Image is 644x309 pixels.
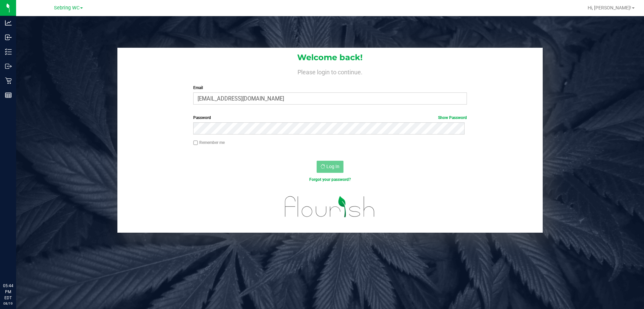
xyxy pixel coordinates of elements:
[193,141,198,145] input: Remember me
[193,140,225,146] label: Remember me
[326,164,339,169] span: Log In
[5,92,12,99] inline-svg: Reports
[3,283,13,301] p: 05:44 PM EDT
[193,85,467,91] label: Email
[5,63,12,70] inline-svg: Outbound
[277,190,383,224] img: flourish_logo.svg
[117,67,543,75] h4: Please login to continue.
[193,115,211,120] span: Password
[309,177,351,182] a: Forgot your password?
[317,161,343,173] button: Log In
[5,77,12,84] inline-svg: Retail
[5,48,12,55] inline-svg: Inventory
[3,301,13,306] p: 08/19
[588,5,631,10] span: Hi, [PERSON_NAME]!
[54,5,79,11] span: Sebring WC
[5,34,12,41] inline-svg: Inbound
[5,20,12,26] inline-svg: Analytics
[438,115,467,120] a: Show Password
[117,53,543,62] h1: Welcome back!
